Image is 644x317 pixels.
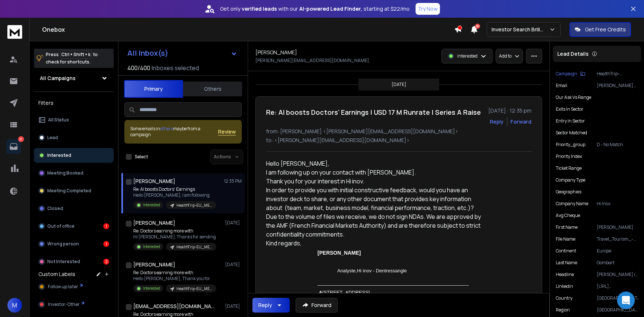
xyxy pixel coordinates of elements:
p: Company Name [556,201,588,207]
h1: All Campaigns [40,75,76,82]
button: Reply [252,298,290,313]
p: region [556,307,570,313]
p: priority_group [556,142,585,148]
p: Campaign [556,71,577,77]
h1: Onebox [42,25,454,34]
button: Review [218,128,236,135]
span: [STREET_ADDRESS] [317,290,370,295]
strong: verified leads [242,5,277,13]
p: [GEOGRAPHIC_DATA] + [GEOGRAPHIC_DATA] + [GEOGRAPHIC_DATA] + [GEOGRAPHIC_DATA] [597,307,638,313]
p: Europe [597,248,638,254]
p: HealthTrip-EU_MENA_Afr 3 [176,203,212,208]
p: Re: Doctors earning more with [133,270,216,276]
button: Wrong person1 [34,237,114,251]
p: Meeting Completed [47,188,91,194]
button: Not Interested2 [34,254,114,269]
p: HealthTrip-EU_MENA_Afr 3 [176,286,212,292]
p: [DATE] [225,220,242,226]
p: [PERSON_NAME] is a Co-Founder and serves as Chief Executive Officer at Hi Inov. She serves as a B... [597,272,638,278]
p: Closed [47,206,63,211]
p: headline [556,272,574,278]
span: Hi inov - Dentressangle [357,268,407,273]
h1: [PERSON_NAME] [133,261,175,268]
button: Campaign [556,71,585,77]
p: [DATE] [225,262,242,268]
p: Due to the volume of files we receive, we do not sign NDAs. We are approved by the AMF (French Fi... [266,212,482,239]
p: Gombart [597,260,638,266]
span: 400 / 400 [127,63,150,72]
button: Out of office1 [34,219,114,234]
p: country [556,295,572,301]
button: Others [183,81,242,97]
p: continent [556,248,576,254]
a: 21 [6,139,21,154]
h1: All Inbox(s) [127,49,168,57]
p: Thank you for your interest in Hi inov. [266,177,482,186]
p: company type [556,177,585,183]
p: Interested [457,53,478,59]
button: Closed [34,201,114,216]
span: 50 [475,24,480,29]
button: Forward [296,298,338,313]
p: [PERSON_NAME][EMAIL_ADDRESS][DOMAIN_NAME] [255,58,369,63]
p: Lead Details [557,50,589,58]
label: Select [135,154,148,160]
button: M [7,298,22,313]
span: others [160,125,173,132]
button: All Campaigns [34,71,114,86]
button: Follow up later [34,279,114,294]
p: Interested [143,244,160,249]
div: Reply [258,302,272,309]
p: [DATE] : 12:35 pm [488,107,531,114]
p: Interested [47,152,71,158]
p: Try Now [418,5,438,13]
p: First Name [556,224,578,230]
div: Open Intercom Messenger [617,292,635,309]
h1: [EMAIL_ADDRESS][DOMAIN_NAME] [133,303,214,310]
button: All Inbox(s) [121,46,243,61]
p: to: <[PERSON_NAME][EMAIL_ADDRESS][DOMAIN_NAME]> [266,137,531,144]
strong: A [319,290,322,295]
p: Hi Inov [597,201,638,207]
p: [URL][DOMAIN_NAME] [597,283,638,289]
button: Primary [124,80,183,98]
p: our ask vs range [556,94,591,100]
p: Kind regards, [266,239,482,248]
div: Forward [510,118,531,125]
p: Add to [499,53,512,59]
p: [DATE] [225,303,242,309]
button: Try Now [416,3,440,15]
h3: Inboxes selected [152,63,199,72]
p: Lead [47,135,58,141]
p: avg cheque [556,213,580,218]
p: Hello [PERSON_NAME], Thank you for [133,276,216,282]
div: 2 [103,259,109,265]
span: Follow up later [48,284,78,290]
h1: [PERSON_NAME] [133,178,175,185]
p: HealthTrip-EU_MENA_Afr 3 [597,71,638,77]
p: exits in sector [556,106,583,112]
p: Interested [143,202,160,208]
p: [PERSON_NAME][EMAIL_ADDRESS][DOMAIN_NAME] [597,83,638,89]
button: Interested [34,148,114,163]
p: Hello [PERSON_NAME], [266,159,482,168]
p: HealthTrip-EU_MENA_Afr 3 [176,244,212,250]
p: Wrong person [47,241,79,247]
span: Investor-Other [48,302,80,307]
span: Ctrl + Shift + k [60,50,92,59]
p: [DATE] [392,82,406,87]
p: [GEOGRAPHIC_DATA] [597,295,638,301]
img: logo [7,25,22,39]
p: entry in sector [556,118,585,124]
h1: [PERSON_NAME] [255,49,297,56]
p: I am following up on your contact with [PERSON_NAME]. [266,168,482,177]
p: Meeting Booked [47,170,83,176]
p: geographies [556,189,581,195]
div: 1 [103,223,109,229]
p: sector matched [556,130,587,136]
span: Analyste, [337,268,408,273]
